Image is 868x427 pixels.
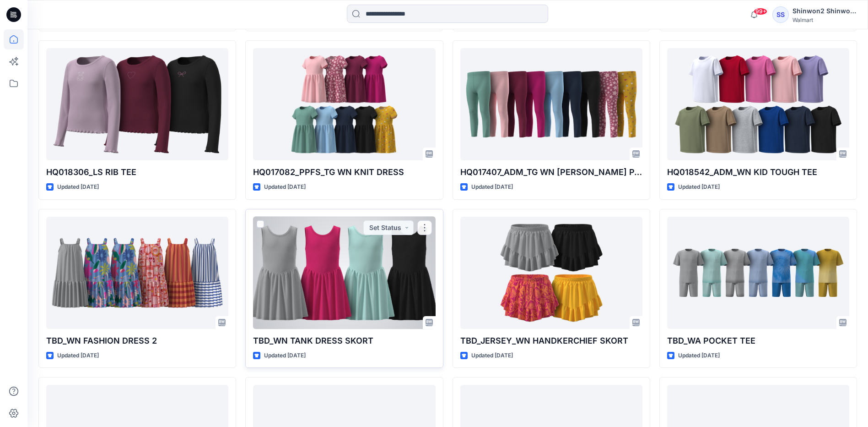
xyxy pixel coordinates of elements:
div: SS [772,6,789,23]
a: TBD_WA POCKET TEE [667,217,849,329]
p: Updated [DATE] [678,182,720,192]
p: HQ018306_LS RIB TEE [46,166,228,179]
p: Updated [DATE] [57,182,99,192]
p: HQ017082_PPFS_TG WN KNIT DRESS [253,166,435,179]
p: HQ018542_ADM_WN KID TOUGH TEE [667,166,849,179]
div: Walmart [793,16,857,23]
div: Shinwon2 Shinwon2 [793,5,857,16]
p: Updated [DATE] [471,351,513,361]
a: HQ018542_ADM_WN KID TOUGH TEE [667,48,849,160]
a: TBD_WN TANK DRESS SKORT [253,217,435,329]
p: TBD_JERSEY_WN HANDKERCHIEF SKORT [460,334,642,347]
a: HQ017082_PPFS_TG WN KNIT DRESS [253,48,435,160]
a: TBD_WN FASHION DRESS 2 [46,217,228,329]
p: Updated [DATE] [471,182,513,192]
span: 99+ [754,8,767,15]
p: TBD_WN FASHION DRESS 2 [46,334,228,347]
a: HQ017407_ADM_TG WN KINT PANT [460,48,642,160]
p: Updated [DATE] [264,351,306,361]
p: TBD_WA POCKET TEE [667,334,849,347]
p: Updated [DATE] [57,351,99,361]
p: Updated [DATE] [264,182,306,192]
p: Updated [DATE] [678,351,720,361]
a: HQ018306_LS RIB TEE [46,48,228,160]
a: TBD_JERSEY_WN HANDKERCHIEF SKORT [460,217,642,329]
p: TBD_WN TANK DRESS SKORT [253,334,435,347]
p: HQ017407_ADM_TG WN [PERSON_NAME] PANT [460,166,642,179]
